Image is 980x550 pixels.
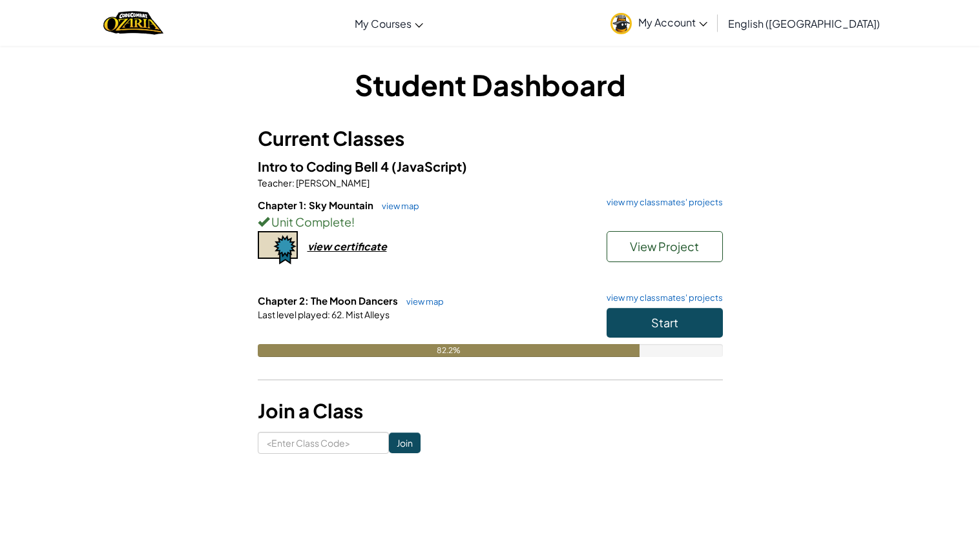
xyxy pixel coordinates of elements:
div: 82.2% [258,344,640,357]
h3: Join a Class [258,396,723,425]
a: view map [375,201,419,211]
input: Join [389,433,421,453]
a: My Courses [348,6,430,41]
h3: Current Classes [258,124,723,153]
span: My Courses [355,17,412,30]
a: view map [400,296,444,307]
span: My Account [638,15,707,29]
img: avatar [610,13,632,34]
div: view certificate [308,239,387,253]
span: : [292,177,295,188]
span: English ([GEOGRAPHIC_DATA]) [728,17,880,30]
span: [PERSON_NAME] [295,177,370,188]
h1: Student Dashboard [258,65,723,105]
span: Intro to Coding Bell 4 [258,158,391,174]
span: Chapter 1: Sky Mountain [258,199,375,211]
span: 62. [330,309,344,320]
span: Teacher [258,177,292,188]
input: <Enter Class Code> [258,432,389,454]
a: English ([GEOGRAPHIC_DATA]) [722,6,886,41]
img: Home [103,10,163,36]
span: View Project [630,239,699,254]
span: Last level played [258,309,328,320]
button: Start [607,308,723,338]
span: Start [651,315,678,330]
a: view certificate [258,239,387,253]
img: certificate-icon.png [258,231,298,265]
a: view my classmates' projects [600,198,723,207]
span: : [328,309,330,320]
span: (JavaScript) [391,158,467,174]
a: Ozaria by CodeCombat logo [103,10,163,36]
a: My Account [604,3,714,43]
span: Mist Alleys [344,309,390,320]
button: View Project [607,231,723,262]
a: view my classmates' projects [600,294,723,302]
span: ! [351,214,355,229]
span: Chapter 2: The Moon Dancers [258,294,400,307]
span: Unit Complete [269,214,351,229]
